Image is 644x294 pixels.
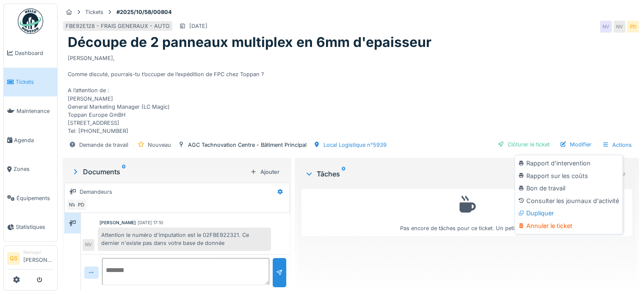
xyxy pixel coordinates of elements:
span: Agenda [14,136,54,144]
div: Local Logistique n°5939 [323,141,387,149]
div: PD [75,199,87,211]
div: Demande de travail [79,141,128,149]
div: Rapport d'intervention [517,157,621,170]
li: QS [7,252,20,265]
div: NV [614,21,625,33]
span: Zones [14,165,54,173]
li: [PERSON_NAME] [23,249,54,267]
div: [DATE] [189,22,207,30]
div: Ajouter [247,166,283,178]
div: Consulter les journaux d'activité [517,195,621,207]
div: Tickets [85,8,103,16]
div: Annuler le ticket [517,220,621,232]
div: Tâches [305,169,553,179]
strong: #2025/10/58/00804 [113,8,175,16]
div: NV [83,239,94,251]
div: Pas encore de tâches pour ce ticket. Un petit café ? [307,193,627,232]
h1: Découpe de 2 panneaux multiplex en 6mm d'epaisseur [68,34,431,50]
span: Statistiques [16,223,54,231]
div: [PERSON_NAME], Comme discuté, pourrais-tu t’occuper de l’expédition de FPC chez Toppan ? A l’atte... [68,51,634,135]
div: Demandeurs [80,188,112,196]
div: PD [627,21,639,33]
span: Dashboard [15,49,54,57]
span: Maintenance [17,107,54,115]
div: NV [600,21,612,33]
div: Bon de travail [517,182,621,195]
div: Documents [71,167,247,177]
div: Attention le numéro d'imputation est le 02FBE922321. Ce dernier n'existe pas dans votre base de d... [98,228,271,250]
div: [DATE] 17:10 [138,220,163,226]
sup: 0 [122,167,126,177]
sup: 0 [342,169,345,179]
div: Rapport sur les coûts [517,170,621,182]
div: Clôturer le ticket [494,139,553,150]
div: NV [66,199,78,211]
img: Badge_color-CXgf-gQk.svg [18,8,43,34]
div: AGC Technovation Centre - Bâtiment Principal [188,141,307,149]
div: [PERSON_NAME] [100,220,136,226]
span: Tickets [16,78,54,86]
div: FBE92E128 - FRAIS GENERAUX - AUTO [66,22,170,30]
div: Modifier [556,139,595,150]
div: Manager [23,249,54,256]
div: Actions [598,139,636,151]
div: Nouveau [148,141,171,149]
div: Dupliquer [517,207,621,220]
span: Équipements [17,194,54,202]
